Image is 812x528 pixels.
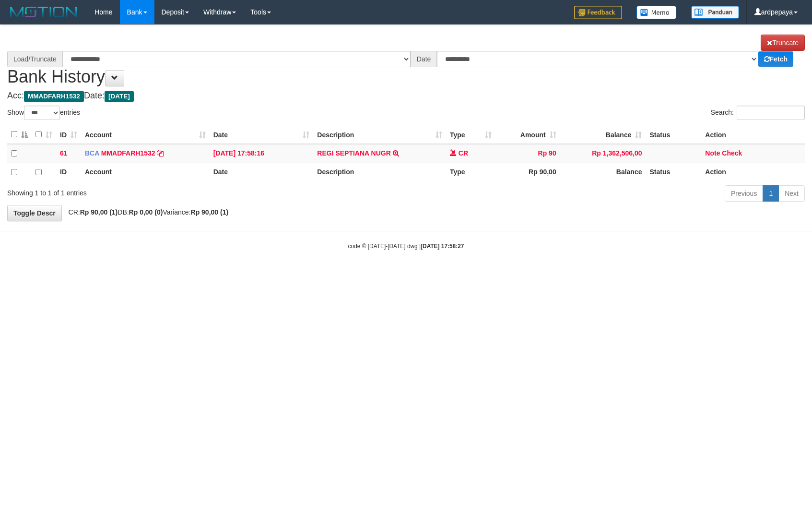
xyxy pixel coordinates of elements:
td: Rp 90 [495,144,560,163]
img: Feedback.jpg [574,6,622,19]
div: Showing 1 to 1 of 1 entries [7,184,331,198]
img: Button%20Memo.svg [636,6,677,19]
th: Description [313,163,446,181]
a: Toggle Descr [7,205,62,221]
select: Showentries [24,106,60,120]
a: 1 [763,185,779,202]
strong: Rp 90,00 (1) [191,208,229,216]
a: Check [722,149,742,157]
a: Next [778,185,805,202]
th: : activate to sort column ascending [32,125,56,144]
span: MMADFARH1532 [24,91,84,102]
div: Load/Truncate [7,51,62,67]
a: Copy MMADFARH1532 to clipboard [157,149,164,157]
a: MMADFARH1532 [101,149,155,157]
label: Show entries [7,106,80,120]
th: Action [701,125,805,144]
th: : activate to sort column descending [7,125,32,144]
div: Date [411,51,437,67]
th: Balance: activate to sort column ascending [560,125,646,144]
th: Rp 90,00 [495,163,560,181]
th: Type [446,163,495,181]
th: Date [210,163,314,181]
h4: Acc: Date: [7,91,805,101]
input: Search: [737,106,805,120]
small: code © [DATE]-[DATE] dwg | [348,243,464,250]
span: 61 [60,149,68,157]
td: [DATE] 17:58:16 [210,144,314,163]
th: Balance [560,163,646,181]
strong: Rp 90,00 (1) [80,208,118,216]
a: Note [705,149,720,157]
img: panduan.png [691,6,739,19]
span: BCA [85,149,99,157]
a: Fetch [758,51,793,67]
th: Status [646,125,701,144]
th: ID [56,163,81,181]
strong: [DATE] 17:58:27 [421,243,464,250]
th: ID: activate to sort column ascending [56,125,81,144]
th: Action [701,163,805,181]
label: Search: [711,106,805,120]
h1: Bank History [7,35,805,86]
th: Account [81,163,210,181]
th: Description: activate to sort column ascending [313,125,446,144]
a: REGI SEPTIANA NUGR [317,149,391,157]
th: Type: activate to sort column ascending [446,125,495,144]
img: MOTION_logo.png [7,5,80,19]
strong: Rp 0,00 (0) [129,208,163,216]
span: [DATE] [105,91,134,102]
span: CR: DB: Variance: [64,208,229,216]
span: CR [459,149,468,157]
th: Account: activate to sort column ascending [81,125,210,144]
th: Status [646,163,701,181]
th: Amount: activate to sort column ascending [495,125,560,144]
td: Rp 1,362,506,00 [560,144,646,163]
a: Previous [725,185,763,202]
a: Truncate [761,35,805,51]
th: Date: activate to sort column ascending [210,125,314,144]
